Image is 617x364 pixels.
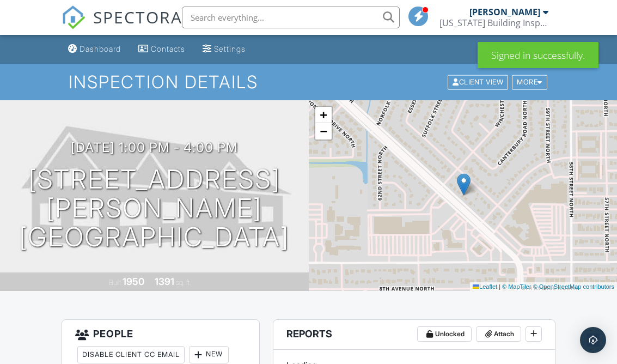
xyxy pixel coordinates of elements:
[198,39,250,59] a: Settings
[315,123,332,139] a: Zoom out
[448,75,508,89] div: Client View
[64,39,125,59] a: Dashboard
[62,5,85,29] img: The Best Home Inspection Software - Spectora
[457,173,471,196] img: Marker
[182,7,400,28] input: Search everything...
[69,72,548,92] h1: Inspection Details
[469,7,540,17] div: [PERSON_NAME]
[109,278,121,287] span: Built
[134,39,190,59] a: Contacts
[62,15,182,38] a: SPECTORA
[155,276,174,287] div: 1391
[478,42,598,68] div: Signed in successfully.
[80,44,121,53] div: Dashboard
[502,283,532,290] a: © MapTiler
[475,39,553,59] a: Support Center
[176,278,191,287] span: sq. ft.
[320,124,327,138] span: −
[17,165,291,251] h1: [STREET_ADDRESS][PERSON_NAME] [GEOGRAPHIC_DATA]
[447,77,511,86] a: Client View
[93,5,182,28] span: SPECTORA
[512,75,547,89] div: More
[533,283,614,290] a: © OpenStreetMap contributors
[315,107,332,123] a: Zoom in
[499,283,500,290] span: |
[123,276,144,287] div: 1950
[77,346,185,363] div: Disable Client CC Email
[151,44,185,53] div: Contacts
[214,44,246,53] div: Settings
[189,346,229,363] div: New
[580,327,606,353] div: Open Intercom Messenger
[439,17,548,28] div: Florida Building Inspection Group
[71,140,238,155] h3: [DATE] 1:00 pm - 4:00 pm
[473,283,497,290] a: Leaflet
[320,108,327,122] span: +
